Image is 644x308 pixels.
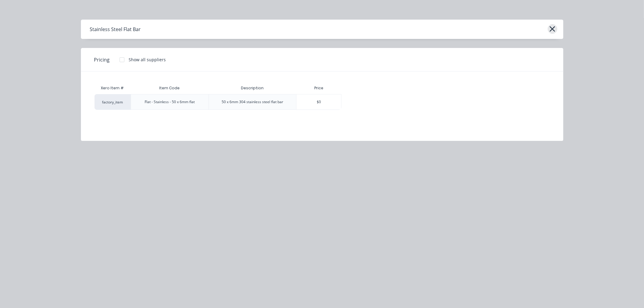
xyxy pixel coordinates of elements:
div: Show all suppliers [129,56,166,63]
div: Xero Item # [95,82,131,94]
div: 50 x 6mm 304 stainless steel flat bar [222,99,283,105]
div: Description [236,81,268,96]
div: Stainless Steel Flat Bar [90,26,141,33]
div: Price [296,82,341,94]
div: $0 [296,94,341,110]
div: Flat - Stainless - 50 x 6mm flat [145,99,195,105]
div: factory_item [95,94,131,110]
div: Item Code [155,81,185,96]
span: Pricing [94,56,110,63]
